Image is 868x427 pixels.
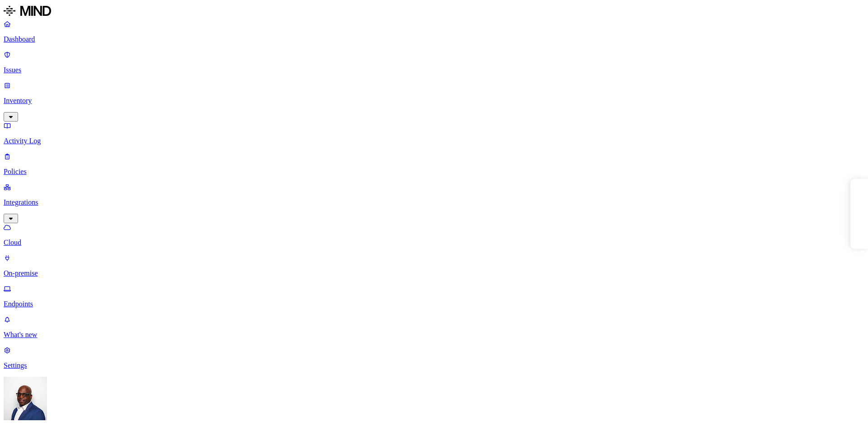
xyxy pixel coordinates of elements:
a: Settings [4,346,864,370]
p: Dashboard [4,35,864,43]
p: Cloud [4,239,864,247]
a: What's new [4,315,864,339]
p: Settings [4,361,864,370]
a: Integrations [4,183,864,222]
p: Issues [4,66,864,74]
a: Endpoints [4,285,864,308]
p: Inventory [4,97,864,105]
p: Activity Log [4,137,864,145]
a: MIND [4,4,864,20]
a: Cloud [4,223,864,247]
a: On-premise [4,254,864,277]
img: Gregory Thomas [4,377,47,420]
a: Dashboard [4,20,864,43]
p: On-premise [4,269,864,277]
a: Activity Log [4,122,864,145]
a: Policies [4,152,864,176]
a: Issues [4,51,864,74]
p: Endpoints [4,300,864,308]
p: What's new [4,331,864,339]
p: Integrations [4,198,864,206]
p: Policies [4,168,864,176]
a: Inventory [4,81,864,120]
img: MIND [4,4,51,18]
